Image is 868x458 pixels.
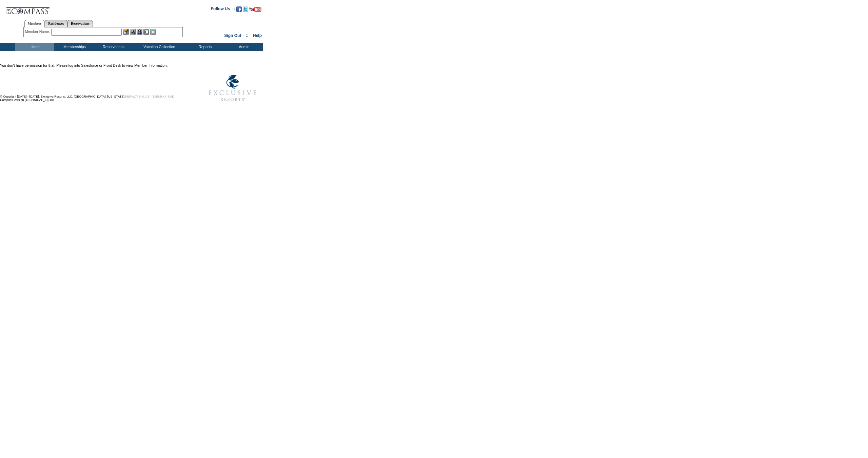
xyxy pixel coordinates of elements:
[123,29,129,35] img: b_edit.gif
[54,43,93,51] td: Memberships
[67,20,93,27] a: Reservations
[236,6,242,12] img: Become our fan on Facebook
[236,8,242,13] a: Become our fan on Facebook
[249,8,261,13] a: Subscribe to our YouTube Channel
[93,43,132,51] td: Reservations
[246,33,249,38] span: ::
[153,95,174,98] a: TERMS OF USE
[137,29,142,35] img: Impersonate
[6,2,50,16] img: Compass Home
[25,29,51,35] div: Member Name:
[243,8,248,13] a: Follow us on Twitter
[185,43,224,51] td: Reports
[211,6,235,14] td: Follow Us ::
[253,33,262,38] a: Help
[125,95,150,98] a: PRIVACY POLICY
[249,7,261,12] img: Subscribe to our YouTube Channel
[130,29,136,35] img: View
[143,29,149,35] img: Reservations
[150,29,156,35] img: b_calculator.gif
[202,71,263,105] img: Exclusive Resorts
[24,20,45,27] a: Members
[224,43,263,51] td: Admin
[45,20,67,27] a: Residences
[15,43,54,51] td: Home
[132,43,185,51] td: Vacation Collection
[224,33,241,38] a: Sign Out
[243,6,248,12] img: Follow us on Twitter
